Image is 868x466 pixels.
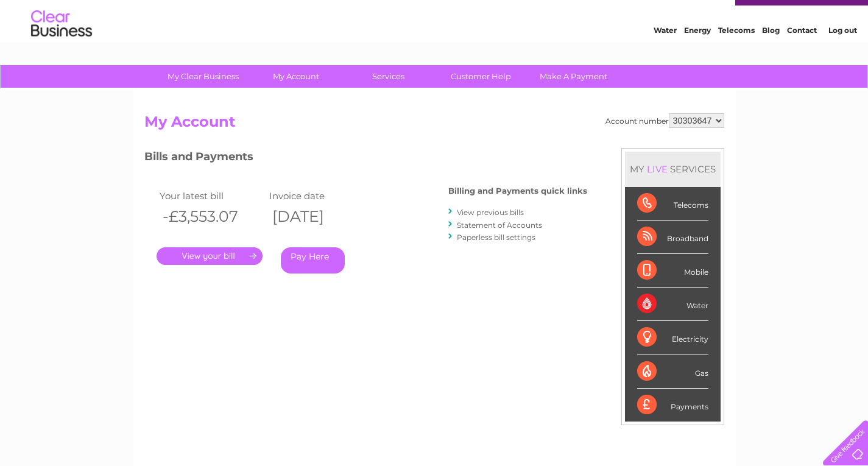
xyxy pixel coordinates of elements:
div: Gas [637,355,708,389]
a: Paperless bill settings [457,233,535,242]
a: Pay Here [281,247,345,274]
h3: Bills and Payments [144,148,587,169]
div: Account number [605,113,724,128]
a: Log out [828,52,857,61]
a: Contact [787,52,817,61]
img: logo.png [30,32,93,69]
th: -£3,553.07 [157,204,266,229]
a: My Account [245,65,346,88]
a: Make A Payment [523,65,624,88]
a: . [157,247,263,265]
a: View previous bills [457,208,524,217]
a: Services [338,65,439,88]
td: Your latest bill [157,188,266,204]
td: Invoice date [266,188,376,204]
a: Blog [762,52,780,61]
h4: Billing and Payments quick links [448,186,587,196]
div: Payments [637,389,708,422]
div: MY SERVICES [625,152,721,186]
div: Clear Business is a trading name of Verastar Limited (registered in [GEOGRAPHIC_DATA] No. 3667643... [147,7,722,59]
a: Telecoms [718,52,755,61]
h2: My Account [144,113,724,136]
a: Statement of Accounts [457,221,542,230]
div: Mobile [637,254,708,288]
div: Water [637,288,708,321]
a: Customer Help [431,65,531,88]
div: LIVE [644,163,670,175]
div: Telecoms [637,187,708,221]
a: Energy [684,52,711,61]
a: Water [654,52,677,61]
div: Electricity [637,321,708,355]
a: 0333 014 3131 [638,6,722,21]
a: My Clear Business [153,65,253,88]
th: [DATE] [266,204,376,229]
div: Broadband [637,221,708,254]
